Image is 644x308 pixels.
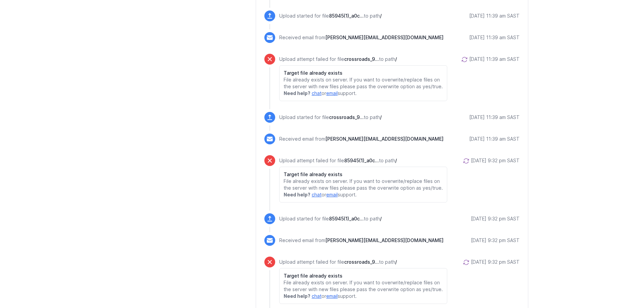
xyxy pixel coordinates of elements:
[284,90,443,97] p: or support.
[326,293,338,299] a: email
[380,216,382,221] span: /
[279,157,447,164] p: Upload attempt failed for file to path
[312,90,321,96] a: chat
[284,90,310,96] strong: Need help?
[284,293,310,299] strong: Need help?
[471,259,520,265] div: [DATE] 9:32 pm SAST
[284,76,443,90] p: File already exists on server. If you want to overwrite/replace files on the server with new file...
[469,136,520,142] div: [DATE] 11:39 am SAST
[279,34,444,41] p: Received email from
[325,136,444,142] span: [PERSON_NAME][EMAIL_ADDRESS][DOMAIN_NAME]
[471,215,520,222] div: [DATE] 9:32 pm SAST
[471,157,520,164] div: [DATE] 9:32 pm SAST
[329,216,364,221] span: 85945(1)_a0c46f92-9ea0-4867-a497-69dc8496256d.png
[326,192,338,197] a: email
[312,192,321,197] a: chat
[395,259,397,265] span: /
[279,215,382,222] p: Upload started for file to path
[329,114,364,120] span: crossroads_9d53dd6e-7056-4f06-a1d3-679af144160b.png
[284,192,310,197] strong: Need help?
[284,171,443,178] h6: Target file already exists
[469,13,520,19] div: [DATE] 11:39 am SAST
[471,237,520,244] div: [DATE] 9:32 pm SAST
[312,293,321,299] a: chat
[344,158,379,163] span: 85945(1)_a0c46f92-9ea0-4867-a497-69dc8496256d.png
[284,70,443,76] h6: Target file already exists
[284,178,443,191] p: File already exists on server. If you want to overwrite/replace files on the server with new file...
[469,56,520,63] div: [DATE] 11:39 am SAST
[279,237,444,244] p: Received email from
[344,56,379,62] span: crossroads_9d53dd6e-7056-4f06-a1d3-679af144160b.png
[279,259,447,265] p: Upload attempt failed for file to path
[284,279,443,293] p: File already exists on server. If you want to overwrite/replace files on the server with new file...
[279,114,382,121] p: Upload started for file to path
[329,13,364,19] span: 85945(1)_a0c46f92-9ea0-4867-a497-69dc8496256d.png
[284,273,443,279] h6: Target file already exists
[284,191,443,198] p: or support.
[380,13,382,19] span: /
[279,56,447,63] p: Upload attempt failed for file to path
[395,56,397,62] span: /
[284,293,443,300] p: or support.
[325,237,444,243] span: [PERSON_NAME][EMAIL_ADDRESS][DOMAIN_NAME]
[380,114,382,120] span: /
[279,13,382,19] p: Upload started for file to path
[469,34,520,41] div: [DATE] 11:39 am SAST
[395,158,397,163] span: /
[325,34,444,40] span: [PERSON_NAME][EMAIL_ADDRESS][DOMAIN_NAME]
[469,114,520,121] div: [DATE] 11:39 am SAST
[344,259,379,265] span: crossroads_9d53dd6e-7056-4f06-a1d3-679af144160b.png
[326,90,338,96] a: email
[279,136,444,142] p: Received email from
